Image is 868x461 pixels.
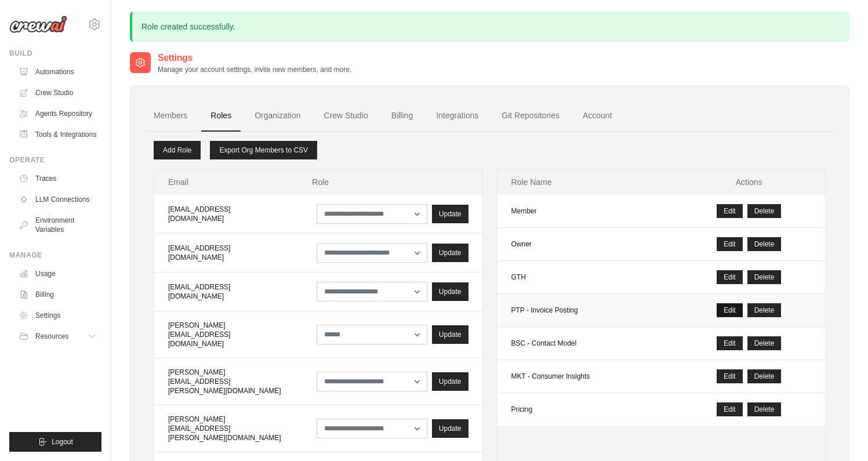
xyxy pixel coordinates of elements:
button: Logout [9,432,101,452]
a: Edit [717,336,743,350]
div: Operate [9,155,101,165]
button: Delete [747,237,782,251]
td: GTH [497,261,673,294]
a: LLM Connections [14,190,101,209]
a: Export Org Members to CSV [210,141,317,159]
a: Integrations [427,100,488,132]
th: Role Name [497,169,673,195]
td: [EMAIL_ADDRESS][DOMAIN_NAME] [154,234,298,273]
button: Delete [747,336,782,350]
a: Automations [14,63,101,81]
td: Member [497,195,673,228]
a: Usage [14,264,101,283]
a: Traces [14,169,101,188]
td: [PERSON_NAME][EMAIL_ADDRESS][DOMAIN_NAME] [154,311,298,358]
th: Role [298,169,482,195]
img: Logo [9,16,67,33]
td: [PERSON_NAME][EMAIL_ADDRESS][PERSON_NAME][DOMAIN_NAME] [154,405,298,452]
button: Delete [747,369,782,383]
div: Manage [9,251,101,260]
p: Role created successfully. [130,12,849,42]
a: Edit [717,204,743,218]
a: Crew Studio [315,100,377,132]
td: PTP - Invoice Posting [497,294,673,327]
a: Organization [245,100,310,132]
a: Git Repositories [492,100,569,132]
a: Edit [717,369,743,383]
a: Billing [14,285,101,304]
div: Build [9,49,101,58]
span: Resources [35,332,68,341]
button: Delete [747,270,782,284]
a: Edit [717,303,743,317]
button: Update [432,244,468,262]
a: Tools & Integrations [14,125,101,144]
button: Update [432,325,468,344]
button: Update [432,205,468,223]
a: Billing [382,100,422,132]
a: Roles [201,100,241,132]
button: Delete [747,303,782,317]
a: Members [144,100,197,132]
h2: Settings [158,51,351,65]
td: Owner [497,228,673,261]
button: Resources [14,327,101,346]
p: Manage your account settings, invite new members, and more. [158,65,351,74]
th: Actions [673,169,825,195]
a: Crew Studio [14,84,101,102]
td: [EMAIL_ADDRESS][DOMAIN_NAME] [154,273,298,311]
td: BSC - Contact Model [497,327,673,360]
button: Delete [747,204,782,218]
th: Email [154,169,298,195]
a: Edit [717,237,743,251]
span: Logout [52,437,73,447]
a: Edit [717,402,743,416]
a: Agents Repository [14,104,101,123]
td: [PERSON_NAME][EMAIL_ADDRESS][PERSON_NAME][DOMAIN_NAME] [154,358,298,405]
button: Delete [747,402,782,416]
a: Environment Variables [14,211,101,239]
button: Update [432,419,468,438]
td: MKT - Consumer Insights [497,360,673,393]
td: Pricing [497,393,673,426]
button: Update [432,372,468,391]
td: [EMAIL_ADDRESS][DOMAIN_NAME] [154,195,298,234]
a: Account [573,100,622,132]
a: Edit [717,270,743,284]
button: Update [432,282,468,301]
a: Add Role [154,141,201,159]
a: Settings [14,306,101,325]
